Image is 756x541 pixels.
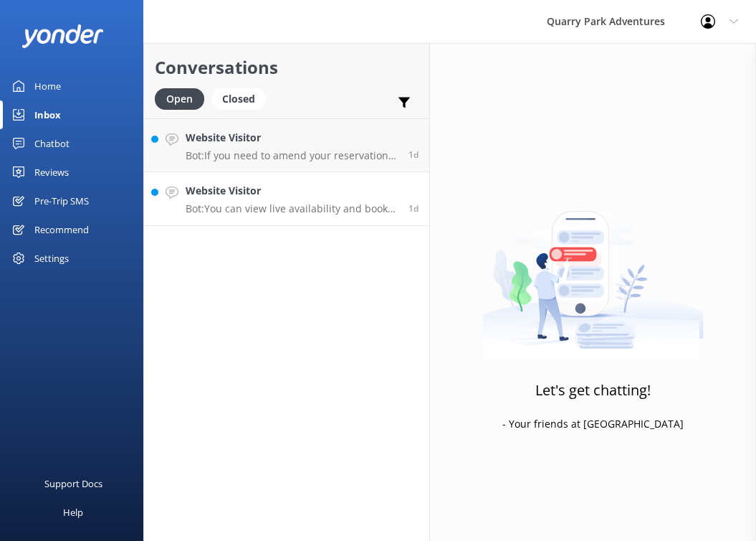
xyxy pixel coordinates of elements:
[211,88,266,110] div: Closed
[408,202,418,215] span: Sep 20 2025 07:47pm (UTC -07:00) America/Tijuana
[34,158,69,187] div: Reviews
[21,24,104,48] img: yonder-white-logo.png
[34,100,61,129] div: Inbox
[186,202,398,215] p: Bot: You can view live availability and book tickets online at [URL][DOMAIN_NAME].
[155,54,418,81] h2: Conversations
[34,129,70,158] div: Chatbot
[34,244,69,273] div: Settings
[144,172,429,226] a: Website VisitorBot:You can view live availability and book tickets online at [URL][DOMAIN_NAME].1d
[34,72,61,100] div: Home
[144,118,429,172] a: Website VisitorBot:If you need to amend your reservation, please contact the Quarry Park team at ...
[482,181,704,360] img: artwork of a man stealing a conversation from at giant smartphone
[34,215,89,244] div: Recommend
[186,183,398,199] h4: Website Visitor
[408,149,418,161] span: Sep 20 2025 08:44pm (UTC -07:00) America/Tijuana
[155,88,204,110] div: Open
[44,469,102,498] div: Support Docs
[186,149,398,162] p: Bot: If you need to amend your reservation, please contact the Quarry Park team at [PHONE_NUMBER]...
[186,130,398,146] h4: Website Visitor
[34,187,89,215] div: Pre-Trip SMS
[502,416,684,432] p: - Your friends at [GEOGRAPHIC_DATA]
[211,90,273,106] a: Closed
[535,379,651,402] h3: Let's get chatting!
[63,498,83,527] div: Help
[155,90,211,106] a: Open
